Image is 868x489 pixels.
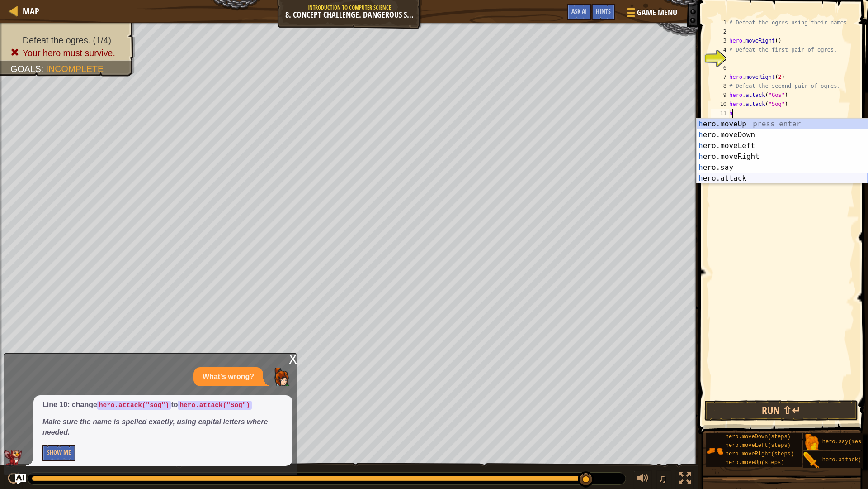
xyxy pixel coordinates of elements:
[634,470,652,489] button: Adjust volume
[571,7,587,15] span: Ask AI
[711,100,729,109] div: 10
[97,401,171,410] code: hero.attack("sog")
[711,91,729,100] div: 9
[711,54,729,63] div: 5
[711,45,729,54] div: 4
[711,63,729,72] div: 6
[704,400,858,421] button: Run ⇧↵
[637,7,677,19] span: Game Menu
[5,470,23,489] button: Ctrl + P: Play
[711,72,729,81] div: 7
[656,470,672,489] button: ♫
[567,4,591,20] button: Ask AI
[706,442,723,460] img: portrait.png
[178,401,251,410] code: hero.attack("Sog")
[726,434,791,440] span: hero.moveDown(steps)
[10,64,41,74] span: Goals
[711,36,729,45] div: 3
[620,4,683,25] button: Game Menu
[42,445,75,461] button: Show Me
[42,400,283,410] p: Line 10: change to
[15,474,26,484] button: Ask AI
[46,64,104,74] span: Incomplete
[726,451,794,457] span: hero.moveRight(steps)
[803,452,820,469] img: portrait.png
[711,118,729,127] div: 12
[726,442,791,449] span: hero.moveLeft(steps)
[42,418,268,436] em: Make sure the name is spelled exactly, using capital letters where needed.
[803,434,820,451] img: portrait.png
[23,5,39,17] span: Map
[711,18,729,27] div: 1
[676,470,694,489] button: Toggle fullscreen
[18,5,39,17] a: Map
[41,64,46,74] span: :
[711,27,729,36] div: 2
[10,34,126,47] li: Defeat the ogres.
[23,48,115,58] span: Your hero must survive.
[596,7,611,15] span: Hints
[10,47,126,59] li: Your hero must survive.
[711,109,729,118] div: 11
[711,81,729,91] div: 8
[23,35,111,45] span: Defeat the ogres. (1/4)
[203,372,254,382] p: What's wrong?
[272,368,290,386] img: Player
[658,472,667,485] span: ♫
[289,354,297,363] div: x
[4,450,22,466] img: AI
[726,460,784,466] span: hero.moveUp(steps)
